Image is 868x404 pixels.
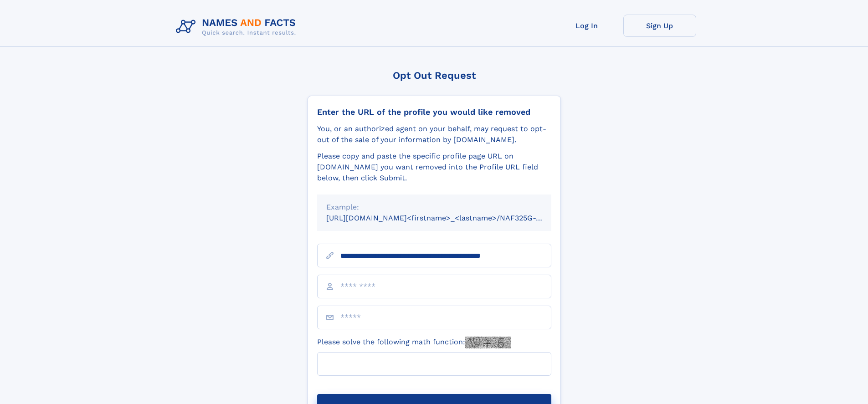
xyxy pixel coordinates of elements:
small: [URL][DOMAIN_NAME]<firstname>_<lastname>/NAF325G-xxxxxxxx [326,214,569,222]
label: Please solve the following math function: [317,337,511,348]
div: Opt Out Request [308,70,561,81]
div: Please copy and paste the specific profile page URL on [DOMAIN_NAME] you want removed into the Pr... [317,151,551,184]
div: Enter the URL of the profile you would like removed [317,107,551,117]
div: You, or an authorized agent on your behalf, may request to opt-out of the sale of your informatio... [317,123,551,145]
div: Example: [326,202,542,213]
a: Sign Up [623,15,696,37]
img: Logo Names and Facts [172,15,303,39]
a: Log In [550,15,623,37]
